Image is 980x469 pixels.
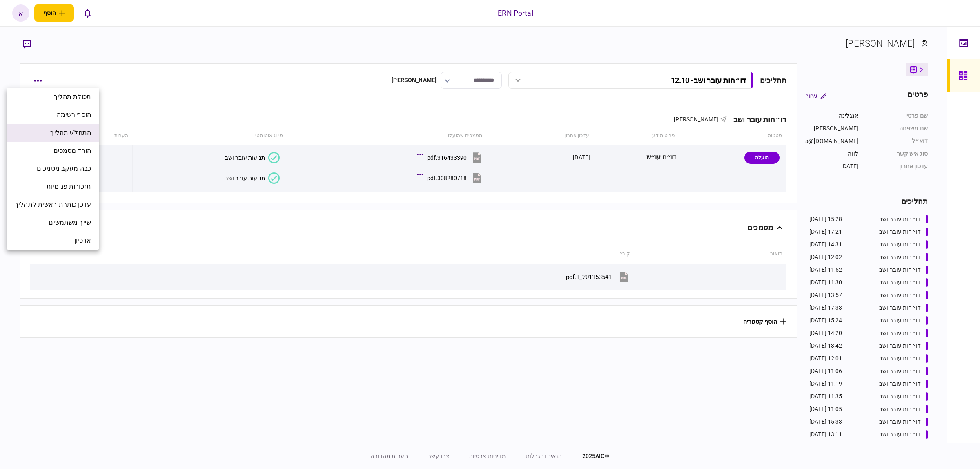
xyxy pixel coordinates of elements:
span: תכולת תהליך [54,92,91,102]
span: התחל/י תהליך [50,128,91,138]
span: תזכורות פנימיות [47,182,91,192]
span: הורד מסמכים [53,146,91,156]
span: הוסף רשימה [57,110,91,120]
span: ארכיון [74,236,91,246]
span: עדכן כותרת ראשית לתהליך [15,200,91,210]
span: שייך משתמשים [49,218,91,228]
span: כבה מעקב מסמכים [37,164,91,174]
